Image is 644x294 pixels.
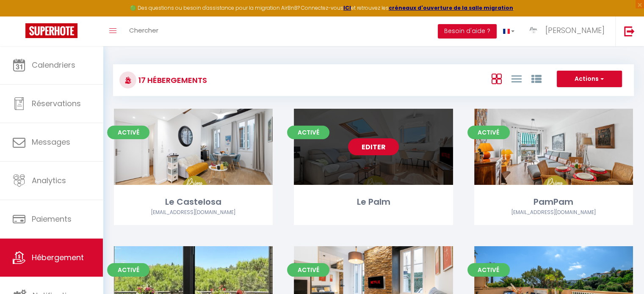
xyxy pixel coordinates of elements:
a: Vue par Groupe [531,71,541,85]
span: Calendriers [32,60,75,70]
span: Messages [32,137,70,147]
div: PamPam [474,195,633,209]
span: Activé [467,263,510,277]
div: Airbnb [474,209,633,217]
span: Activé [107,263,149,277]
button: Besoin d'aide ? [438,24,497,38]
img: Super Booking [25,23,77,38]
a: Vue en Liste [511,71,521,85]
h3: 17 Hébergements [136,71,207,90]
span: Analytics [32,175,66,186]
img: logout [624,26,635,36]
div: Le Palm [294,195,453,209]
span: Chercher [129,26,158,35]
span: Paiements [32,214,72,224]
a: ... [PERSON_NAME] [521,16,615,46]
a: Chercher [123,16,165,46]
span: Activé [467,126,510,139]
div: Airbnb [114,209,273,217]
a: créneaux d'ouverture de la salle migration [389,4,513,11]
span: Hébergement [32,252,84,263]
div: Le Castelosa [114,195,273,209]
a: Vue en Box [491,71,501,85]
img: ... [527,24,540,37]
span: Activé [287,263,329,277]
a: ICI [343,4,351,11]
span: Réservations [32,98,81,109]
span: Activé [107,126,149,139]
button: Actions [557,71,622,88]
span: [PERSON_NAME] [545,25,605,36]
span: Activé [287,126,329,139]
a: Editer [348,138,399,155]
button: Ouvrir le widget de chat LiveChat [7,3,32,29]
